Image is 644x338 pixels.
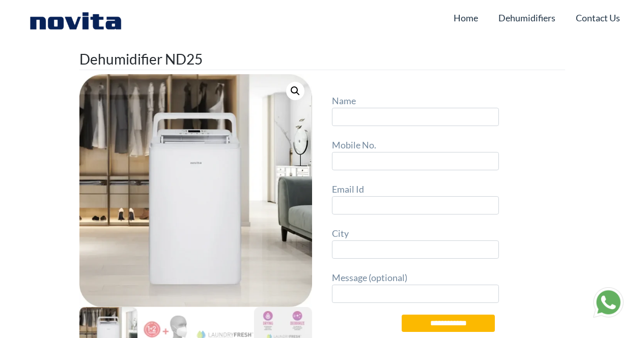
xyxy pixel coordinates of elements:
[332,138,499,170] label: Mobile No.
[332,240,499,259] input: City
[332,94,499,126] label: Name
[332,108,499,126] input: Name
[454,8,478,27] a: Home
[332,226,499,259] label: City
[286,82,304,100] a: 🔍
[332,270,499,303] label: Message (optional)
[332,182,499,214] label: Email Id
[498,8,555,27] a: Dehumidifiers
[332,152,499,170] input: Mobile No.
[332,196,499,214] input: Email Id
[576,8,620,27] a: Contact Us
[332,285,499,303] input: Message (optional)
[79,48,565,70] h1: Dehumidifier ND25
[24,10,127,30] img: Novita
